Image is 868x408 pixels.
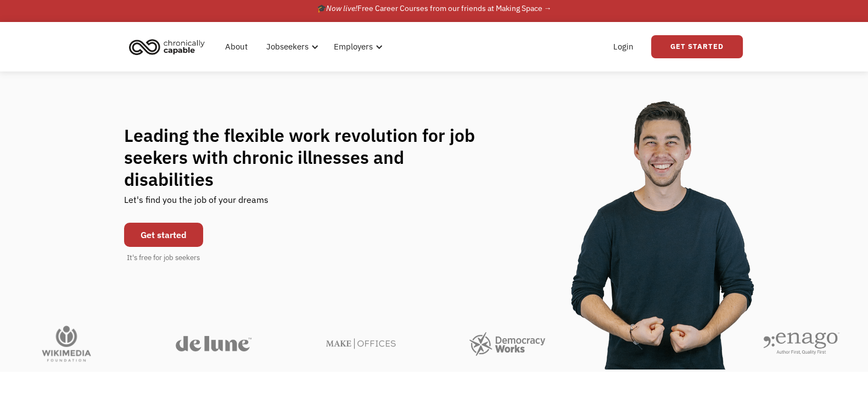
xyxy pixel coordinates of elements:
[607,29,640,64] a: Login
[651,35,743,58] a: Get Started
[326,3,357,13] em: Now live!
[124,190,268,217] div: Let's find you the job of your dreams
[127,252,200,263] div: It's free for job seekers
[219,29,254,64] a: About
[126,35,208,59] img: Chronically Capable logo
[124,223,203,247] a: Get started
[317,2,552,15] div: 🎓 Free Career Courses from our friends at Making Space →
[266,40,309,53] div: Jobseekers
[126,35,213,59] a: home
[260,29,322,64] div: Jobseekers
[327,29,386,64] div: Employers
[334,40,373,53] div: Employers
[124,124,496,190] h1: Leading the flexible work revolution for job seekers with chronic illnesses and disabilities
